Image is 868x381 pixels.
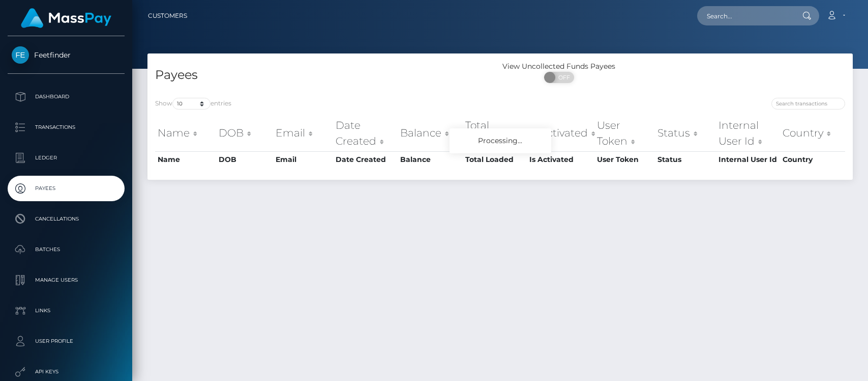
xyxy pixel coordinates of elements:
[463,151,527,168] th: Total Loaded
[12,181,121,196] p: Payees
[550,72,575,83] span: OFF
[8,298,125,323] a: Links
[8,50,125,60] span: Feetfinder
[12,364,121,379] p: API Keys
[8,329,125,354] a: User Profile
[155,66,493,84] h4: Payees
[8,84,125,110] a: Dashboard
[12,211,121,227] p: Cancellations
[716,115,781,151] th: Internal User Id
[8,176,125,201] a: Payees
[8,237,125,262] a: Batches
[12,303,121,318] p: Links
[155,115,216,151] th: Name
[148,5,187,26] a: Customers
[500,61,618,72] div: View Uncollected Funds Payees
[527,115,595,151] th: Is Activated
[155,98,231,110] label: Show entries
[771,98,845,110] input: Search transactions
[333,115,398,151] th: Date Created
[273,115,333,151] th: Email
[12,242,121,257] p: Batches
[12,46,29,64] img: Feetfinder
[655,115,716,151] th: Status
[333,151,398,168] th: Date Created
[780,151,845,168] th: Country
[8,206,125,232] a: Cancellations
[216,115,274,151] th: DOB
[655,151,716,168] th: Status
[21,8,111,28] img: MassPay Logo
[8,115,125,140] a: Transactions
[273,151,333,168] th: Email
[527,151,595,168] th: Is Activated
[8,145,125,171] a: Ledger
[398,151,463,168] th: Balance
[155,151,216,168] th: Name
[172,98,211,110] select: Showentries
[12,334,121,349] p: User Profile
[216,151,274,168] th: DOB
[12,120,121,135] p: Transactions
[594,115,654,151] th: User Token
[12,273,121,288] p: Manage Users
[398,115,463,151] th: Balance
[450,128,551,153] div: Processing...
[780,115,845,151] th: Country
[463,115,527,151] th: Total Loaded
[697,6,793,25] input: Search...
[12,150,121,166] p: Ledger
[716,151,781,168] th: Internal User Id
[12,89,121,104] p: Dashboard
[8,267,125,293] a: Manage Users
[594,151,654,168] th: User Token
